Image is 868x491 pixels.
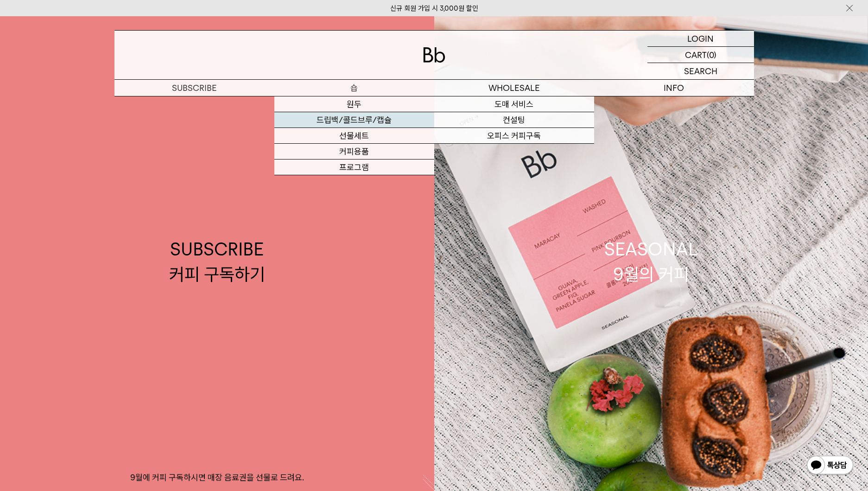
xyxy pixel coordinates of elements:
[274,159,434,175] a: 프로그램
[647,31,754,47] a: LOGIN
[687,31,714,46] p: LOGIN
[434,112,594,128] a: 컨설팅
[594,80,754,96] p: INFO
[274,112,434,128] a: 드립백/콜드브루/캡슐
[806,455,854,477] img: 카카오톡 채널 1:1 채팅 버튼
[423,47,445,63] img: 로고
[274,96,434,112] a: 원두
[274,144,434,159] a: 커피용품
[434,128,594,144] a: 오피스 커피구독
[390,4,478,13] a: 신규 회원 가입 시 3,000원 할인
[434,80,594,96] p: WHOLESALE
[604,237,698,286] div: SEASONAL 9월의 커피
[169,237,265,286] div: SUBSCRIBE 커피 구독하기
[647,47,754,63] a: CART (0)
[114,80,274,96] a: SUBSCRIBE
[707,47,716,63] p: (0)
[434,96,594,112] a: 도매 서비스
[274,80,434,96] a: 숍
[684,63,717,79] p: SEARCH
[274,128,434,144] a: 선물세트
[685,47,707,63] p: CART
